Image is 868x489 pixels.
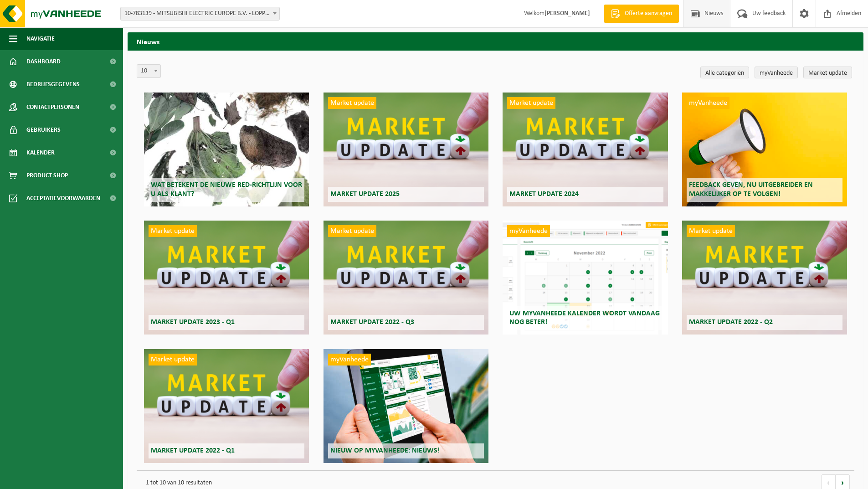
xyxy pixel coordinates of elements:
[328,97,376,109] span: Market update
[328,354,371,365] span: myVanheede
[26,73,80,96] span: Bedrijfsgegevens
[137,65,160,77] span: 10
[26,50,61,73] span: Dashboard
[330,190,400,198] span: Market update 2025
[509,190,579,198] span: Market update 2024
[503,93,668,206] a: Market update Market update 2024
[26,164,68,187] span: Product Shop
[330,447,440,454] span: Nieuw op myVanheede: Nieuws!
[144,93,309,206] a: Wat betekent de nieuwe RED-richtlijn voor u als klant?
[26,118,61,141] span: Gebruikers
[544,10,590,17] strong: [PERSON_NAME]
[128,32,863,50] h2: Nieuws
[687,225,735,237] span: Market update
[324,93,488,206] a: Market update Market update 2025
[26,96,79,118] span: Contactpersonen
[26,141,55,164] span: Kalender
[803,67,852,78] a: Market update
[755,67,798,78] a: myVanheede
[700,67,749,78] a: Alle categoriën
[324,349,488,463] a: myVanheede Nieuw op myVanheede: Nieuws!
[144,221,309,335] a: Market update Market update 2023 - Q1
[149,354,197,365] span: Market update
[151,181,302,197] span: Wat betekent de nieuwe RED-richtlijn voor u als klant?
[689,319,773,326] span: Market update 2022 - Q2
[503,221,668,335] a: myVanheede Uw myVanheede kalender wordt vandaag nog beter!
[137,64,161,78] span: 10
[687,97,729,109] span: myVanheede
[507,225,550,237] span: myVanheede
[507,97,555,109] span: Market update
[151,319,235,326] span: Market update 2023 - Q1
[682,93,847,206] a: myVanheede Feedback geven, nu uitgebreider en makkelijker op te volgen!
[689,181,813,197] span: Feedback geven, nu uitgebreider en makkelijker op te volgen!
[328,225,376,237] span: Market update
[120,7,280,21] span: 10-783139 - MITSUBISHI ELECTRIC EUROPE B.V. - LOPPEM
[151,447,235,454] span: Market update 2022 - Q1
[149,225,197,237] span: Market update
[604,5,679,23] a: Offerte aanvragen
[682,221,847,335] a: Market update Market update 2022 - Q2
[26,187,100,210] span: Acceptatievoorwaarden
[26,27,55,50] span: Navigatie
[121,7,279,20] span: 10-783139 - MITSUBISHI ELECTRIC EUROPE B.V. - LOPPEM
[330,319,414,326] span: Market update 2022 - Q3
[509,310,660,326] span: Uw myVanheede kalender wordt vandaag nog beter!
[324,221,488,335] a: Market update Market update 2022 - Q3
[144,349,309,463] a: Market update Market update 2022 - Q1
[622,9,674,18] span: Offerte aanvragen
